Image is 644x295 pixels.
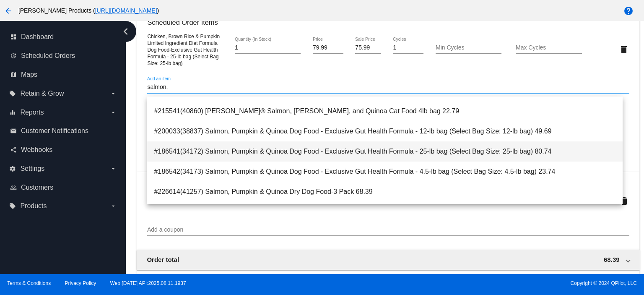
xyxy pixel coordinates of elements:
span: Webhooks [21,146,52,154]
a: map Maps [10,68,117,81]
a: people_outline Customers [10,181,117,194]
span: Scheduled Orders [21,52,75,60]
span: Maps [21,71,37,78]
i: equalizer [9,109,16,116]
span: Customer Notifications [21,127,88,135]
span: Order total [147,256,179,263]
span: #200033(38837) Salmon, Pumpkin & Quinoa Dog Food - Exclusive Gut Health Formula - 12-lb bag (Sele... [154,121,616,141]
span: #226614(41257) Salmon, Pumpkin & Quinoa Dry Dog Food-3 Pack 68.39 [154,182,616,202]
i: arrow_drop_down [110,90,117,97]
i: local_offer [9,90,16,97]
input: Add a coupon [147,227,629,233]
a: dashboard Dashboard [10,30,117,44]
span: #186542(34173) Salmon, Pumpkin & Quinoa Dog Food - Exclusive Gut Health Formula - 4.5-lb bag (Sel... [154,162,616,182]
i: local_offer [9,203,16,209]
input: Add an item [147,84,629,91]
i: arrow_drop_down [110,165,117,172]
span: Copyright © 2024 QPilot, LLC [329,280,637,286]
span: 68.39 [604,256,620,263]
a: Web:[DATE] API:2025.08.11.1937 [110,280,186,286]
a: share Webhooks [10,143,117,157]
i: update [10,52,17,59]
i: people_outline [10,184,17,191]
i: map [10,71,17,78]
i: email [10,128,17,134]
input: Max Cycles [516,44,582,51]
a: Terms & Conditions [7,280,51,286]
mat-icon: delete [619,196,629,206]
i: arrow_drop_down [110,109,117,116]
span: [PERSON_NAME] Products ( ) [18,7,159,14]
a: Privacy Policy [65,280,96,286]
span: Products [20,202,47,210]
input: Min Cycles [436,44,501,51]
mat-icon: delete [619,44,629,55]
a: update Scheduled Orders [10,49,117,63]
input: Cycles [393,44,423,51]
span: Customers [21,184,53,191]
mat-icon: arrow_back [3,6,13,16]
span: #186541(34172) Salmon, Pumpkin & Quinoa Dog Food - Exclusive Gut Health Formula - 25-lb bag (Sele... [154,141,616,162]
a: [URL][DOMAIN_NAME] [95,7,157,14]
span: #334672(63226) Salmon, Pumpkin and Quinoa Dog 25 lb 66.49 [154,202,616,222]
span: Reports [20,109,44,116]
mat-expansion-panel-header: Order total 68.39 [137,250,639,270]
span: Dashboard [21,33,54,41]
span: Retain & Grow [20,90,64,97]
input: Sale Price [355,44,381,51]
span: Chicken, Brown Rice & Pumpkin Limited Ingredient Diet Formula Dog Food-Exclusive Gut Health Formu... [147,34,220,66]
span: Settings [20,165,44,172]
i: dashboard [10,34,17,40]
mat-icon: help [623,6,634,16]
input: Quantity (In Stock) [235,44,301,51]
i: chevron_left [119,25,132,38]
span: #215541(40860) [PERSON_NAME]® Salmon, [PERSON_NAME], and Quinoa Cat Food 4lb bag 22.79 [154,101,616,121]
input: Price [313,44,343,51]
i: share [10,146,17,153]
a: email Customer Notifications [10,124,117,138]
i: settings [9,165,16,172]
i: arrow_drop_down [110,203,117,209]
